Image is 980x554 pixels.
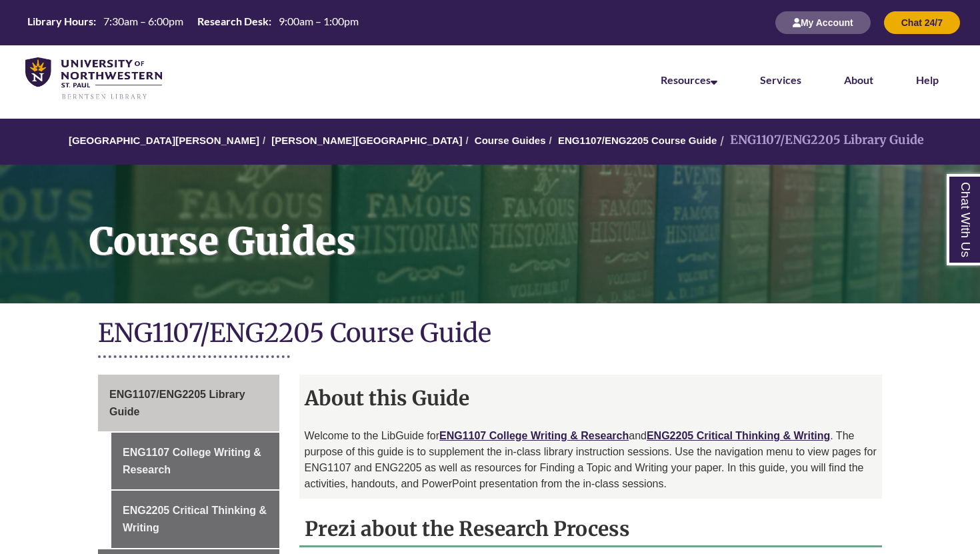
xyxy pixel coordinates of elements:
p: Welcome to the LibGuide for and . The purpose of this guide is to supplement the in-class library... [305,428,877,492]
li: ENG1107/ENG2205 Library Guide [717,131,924,150]
img: UNWSP Library Logo [25,57,162,101]
span: ENG1107/ENG2205 Library Guide [109,389,245,417]
table: Hours Today [22,14,364,31]
h1: ENG1107/ENG2205 Course Guide [98,317,882,352]
a: Resources [661,73,717,86]
a: My Account [775,17,871,28]
a: ENG1107/ENG2205 Course Guide [558,135,717,146]
a: ENG1107 College Writing & Research [111,433,279,489]
a: ENG2205 Critical Thinking & Writing [647,430,830,441]
a: Services [760,73,801,86]
th: Research Desk: [192,14,273,29]
h2: About this Guide [299,381,883,415]
a: [PERSON_NAME][GEOGRAPHIC_DATA] [271,135,462,146]
th: Library Hours: [22,14,98,29]
span: 9:00am – 1:00pm [279,15,359,27]
a: Hours Today [22,14,364,32]
button: Chat 24/7 [884,11,960,34]
a: [GEOGRAPHIC_DATA][PERSON_NAME] [69,135,259,146]
a: ENG1107/ENG2205 Library Guide [98,375,279,431]
a: Course Guides [475,135,546,146]
h1: Course Guides [75,165,980,286]
h2: Prezi about the Research Process [299,512,883,547]
a: ENG2205 Critical Thinking & Writing [111,491,279,547]
span: 7:30am – 6:00pm [103,15,183,27]
a: ENG1107 College Writing & Research [439,430,629,441]
a: Help [916,73,939,86]
button: My Account [775,11,871,34]
a: About [844,73,873,86]
a: Chat 24/7 [884,17,960,28]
